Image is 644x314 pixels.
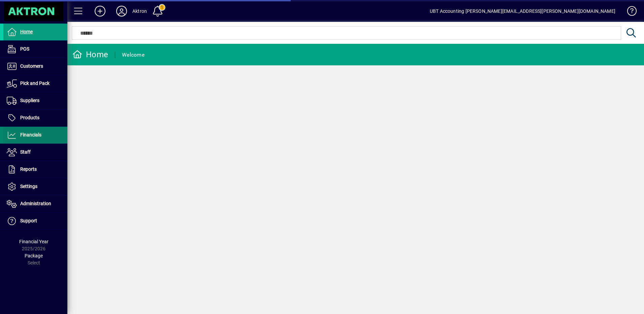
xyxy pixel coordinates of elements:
[72,49,108,60] div: Home
[3,58,67,75] a: Customers
[20,149,31,155] span: Staff
[122,50,144,60] div: Welcome
[20,81,50,86] span: Pick and Pack
[3,75,67,92] a: Pick and Pack
[20,115,39,120] span: Products
[3,92,67,109] a: Suppliers
[20,46,29,52] span: POS
[3,195,67,212] a: Administration
[25,253,43,258] span: Package
[132,6,147,17] div: Aktron
[20,29,33,34] span: Home
[20,63,43,69] span: Customers
[20,201,51,206] span: Administration
[3,178,67,195] a: Settings
[3,127,67,144] a: Financials
[20,218,37,223] span: Support
[20,132,41,137] span: Financials
[20,184,37,189] span: Settings
[3,161,67,178] a: Reports
[89,5,111,17] button: Add
[20,98,39,103] span: Suppliers
[430,6,615,17] div: UBT Accounting [PERSON_NAME][EMAIL_ADDRESS][PERSON_NAME][DOMAIN_NAME]
[3,213,67,229] a: Support
[3,109,67,126] a: Products
[19,239,49,244] span: Financial Year
[3,41,67,58] a: POS
[20,166,37,172] span: Reports
[111,5,132,17] button: Profile
[3,144,67,161] a: Staff
[622,1,636,23] a: Knowledge Base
